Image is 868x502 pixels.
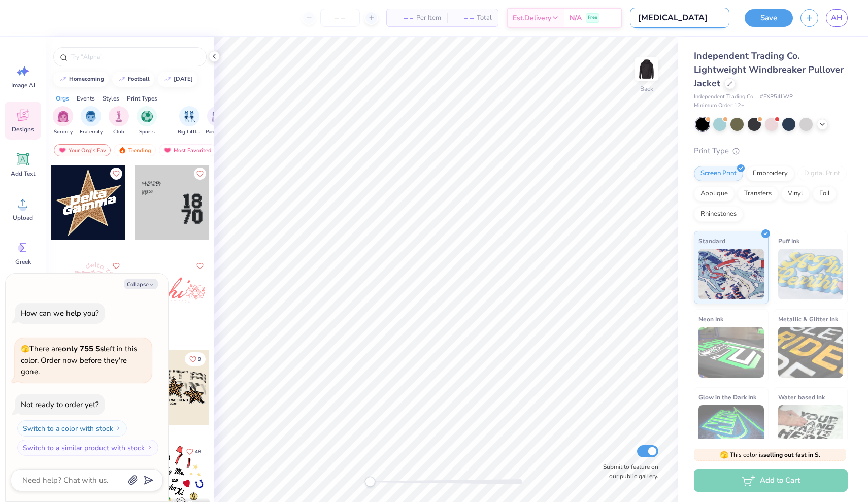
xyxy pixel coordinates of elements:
[781,186,810,202] div: Vinyl
[698,405,764,456] img: Glow in the Dark Ink
[54,144,111,156] div: Your Org's Fav
[698,327,764,378] img: Neon Ink
[694,50,844,89] span: Independent Trading Co. Lightweight Windbreaker Pullover Jacket
[12,125,34,133] span: Designs
[393,13,413,23] span: – –
[588,14,597,21] span: Free
[56,94,69,103] div: Orgs
[826,9,848,27] a: AH
[630,8,729,28] input: Untitled Design
[21,399,99,410] div: Not ready to order yet?
[212,111,223,122] img: Parent's Weekend Image
[127,94,157,103] div: Print Types
[763,451,819,459] strong: selling out fast in S
[112,72,154,87] button: football
[158,72,197,87] button: [DATE]
[694,166,743,181] div: Screen Print
[118,147,126,154] img: trending.gif
[113,128,124,136] span: Club
[110,168,122,180] button: Like
[694,186,735,202] div: Applique
[80,128,103,136] span: Fraternity
[118,76,126,82] img: trend_line.gif
[778,314,838,324] span: Metallic & Glitter Ink
[15,258,31,266] span: Greek
[637,59,657,79] img: Back
[109,106,129,136] button: filter button
[163,76,172,82] img: trend_line.gif
[694,207,743,222] div: Rhinestones
[198,357,201,362] span: 9
[185,352,206,366] button: Like
[778,327,844,378] img: Metallic & Glitter Ink
[58,147,66,154] img: most_fav.gif
[597,462,658,481] label: Submit to feature on our public gallery.
[206,128,229,136] span: Parent's Weekend
[139,128,155,136] span: Sports
[103,94,119,103] div: Styles
[178,106,201,136] div: filter for Big Little Reveal
[797,166,847,181] div: Digital Print
[80,106,103,136] button: filter button
[11,170,35,178] span: Add Text
[206,106,229,136] div: filter for Parent's Weekend
[184,111,195,122] img: Big Little Reveal Image
[513,13,551,23] span: Est. Delivery
[53,106,73,136] button: filter button
[137,106,157,136] button: filter button
[182,445,206,458] button: Like
[114,144,156,156] div: Trending
[720,450,728,460] span: 🫣
[17,440,158,456] button: Switch to a similar product with stock
[178,106,201,136] button: filter button
[745,9,793,27] button: Save
[69,76,104,82] div: homecoming
[453,13,474,23] span: – –
[178,128,201,136] span: Big Little Reveal
[54,128,73,136] span: Sorority
[416,13,441,23] span: Per Item
[477,13,492,23] span: Total
[698,236,725,246] span: Standard
[778,249,844,299] img: Puff Ink
[320,9,360,27] input: – –
[746,166,794,181] div: Embroidery
[831,12,843,24] span: AH
[70,52,200,62] input: Try "Alpha"
[11,81,35,89] span: Image AI
[195,449,201,454] span: 48
[53,72,109,87] button: homecoming
[59,76,67,82] img: trend_line.gif
[113,111,124,122] img: Club Image
[694,93,755,102] span: Independent Trading Co.
[147,445,153,451] img: Switch to a similar product with stock
[778,392,825,403] span: Water based Ink
[57,111,69,122] img: Sorority Image
[570,13,582,23] span: N/A
[128,76,150,82] div: football
[85,111,96,122] img: Fraternity Image
[80,106,103,136] div: filter for Fraternity
[640,84,653,93] div: Back
[206,106,229,136] button: filter button
[694,102,745,110] span: Minimum Order: 12 +
[698,392,756,403] span: Glow in the Dark Ink
[760,93,793,102] span: # EXP54LWP
[124,279,158,289] button: Collapse
[110,260,122,272] button: Like
[21,344,29,354] span: 🫣
[109,106,129,136] div: filter for Club
[194,260,206,272] button: Like
[77,94,95,103] div: Events
[163,147,172,154] img: most_fav.gif
[159,144,216,156] div: Most Favorited
[778,405,844,456] img: Water based Ink
[738,186,778,202] div: Transfers
[13,214,33,222] span: Upload
[137,106,157,136] div: filter for Sports
[813,186,837,202] div: Foil
[141,111,153,122] img: Sports Image
[21,344,137,377] span: There are left in this color. Order now before they're gone.
[17,420,127,437] button: Switch to a color with stock
[720,450,820,459] span: This color is .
